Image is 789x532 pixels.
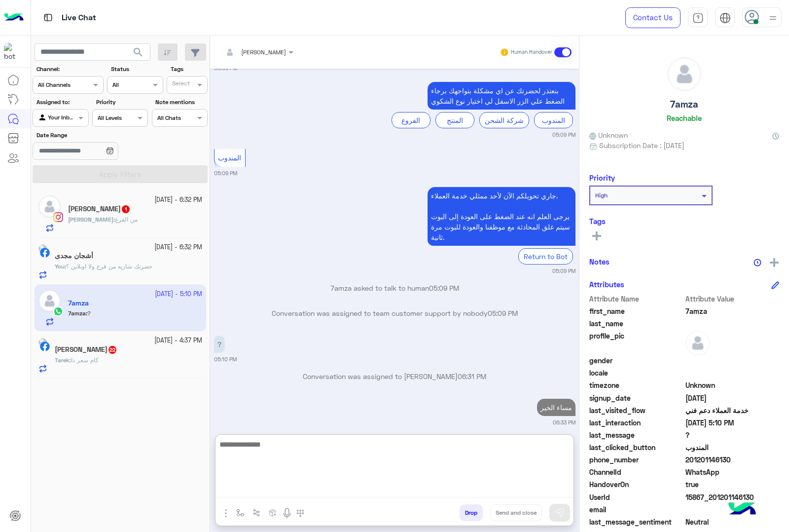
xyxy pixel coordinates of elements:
[589,430,683,440] span: last_message
[435,112,474,128] div: المنتج
[589,455,683,465] span: phone_number
[685,331,710,355] img: defaultAdmin.png
[171,79,190,90] div: Select
[511,48,552,56] small: Human Handover
[214,64,237,72] small: 05:09 PM
[553,418,575,426] small: 06:33 PM
[589,467,683,477] span: ChannelId
[685,479,780,490] span: true
[589,418,683,428] span: last_interaction
[68,205,131,213] h5: Ahmed m algnedy
[281,507,293,519] img: send voice note
[126,43,150,65] button: search
[38,338,47,347] img: picture
[66,263,152,270] span: حضرتك شاريه من فرع ولا اونلاين ؟
[670,99,698,110] h5: 7amza
[589,368,683,378] span: locale
[552,131,575,139] small: 05:09 PM
[589,130,628,140] span: Unknown
[589,294,683,304] span: Attribute Name
[252,509,260,517] img: Trigger scenario
[555,508,565,518] img: send message
[685,294,780,304] span: Attribute Value
[625,7,681,28] a: Contact Us
[599,140,684,151] span: Subscription Date : [DATE]
[685,492,780,502] span: 15867_201201146130
[392,112,430,128] div: الفروع
[265,504,281,521] button: create order
[40,248,50,258] img: Facebook
[55,345,117,354] h5: Tarek Talaat
[770,258,779,267] img: add
[692,12,704,24] img: tab
[589,405,683,416] span: last_visited_flow
[534,112,573,128] div: المندوب
[589,257,610,266] h6: Notes
[53,212,63,222] img: Instagram
[685,442,780,453] span: المندوب
[36,65,103,74] label: Channel:
[479,112,529,128] div: شركة الشحن
[111,65,162,74] label: Status
[685,393,780,403] span: 2025-10-12T07:27:08.149Z
[115,216,138,223] span: من الفرع
[214,283,575,293] p: 7amza asked to talk to human
[589,380,683,390] span: timezone
[685,430,780,440] span: ?
[668,57,701,91] img: defaultAdmin.png
[108,346,116,354] span: 22
[589,318,683,329] span: last_name
[132,46,144,58] span: search
[214,371,575,381] p: Conversation was assigned to [PERSON_NAME]
[269,509,277,517] img: create order
[589,355,683,366] span: gender
[490,504,542,521] button: Send and close
[767,12,779,24] img: profile
[458,372,486,380] span: 06:31 PM
[71,356,99,364] span: كام سعر دا
[42,11,54,24] img: tab
[296,509,304,517] img: make a call
[685,418,780,428] span: 2025-10-14T14:10:57.424Z
[685,455,780,465] span: 201201146130
[40,342,50,351] img: Facebook
[55,263,66,270] b: :
[154,243,202,252] small: [DATE] - 6:32 PM
[589,217,779,226] h6: Tags
[55,252,93,260] h5: أشجان مجدى
[68,216,113,223] span: [PERSON_NAME]
[753,259,761,266] img: notes
[232,504,249,521] button: select flow
[428,82,575,110] p: 14/10/2025, 5:09 PM
[685,355,780,366] span: null
[214,308,575,318] p: Conversation was assigned to team customer support by nobody
[685,368,780,378] span: null
[685,467,780,477] span: 2
[55,263,65,270] span: You
[55,356,70,364] span: Tarek
[589,331,683,353] span: profile_pic
[96,98,147,107] label: Priority
[589,393,683,403] span: signup_date
[218,153,241,162] span: المندوب
[685,517,780,527] span: 0
[220,507,232,519] img: send attachment
[688,7,708,28] a: tab
[589,492,683,502] span: UserId
[4,7,24,28] img: Logo
[236,509,244,517] img: select flow
[68,216,115,223] b: :
[589,517,683,527] span: last_message_sentiment
[122,205,130,213] span: 1
[214,355,237,363] small: 05:10 PM
[589,479,683,490] span: HandoverOn
[589,306,683,316] span: first_name
[552,267,575,275] small: 05:09 PM
[55,356,71,364] b: :
[36,98,87,107] label: Assigned to:
[589,280,624,289] h6: Attributes
[685,306,780,316] span: 7amza
[155,98,206,107] label: Note mentions
[214,169,237,177] small: 05:09 PM
[667,114,702,122] h6: Reachable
